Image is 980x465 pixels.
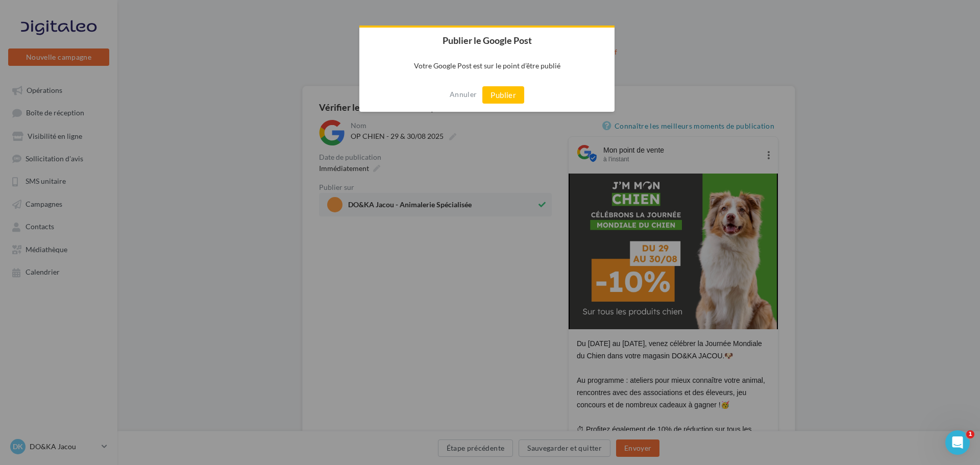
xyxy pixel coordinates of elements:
button: Annuler [450,86,477,103]
h2: Publier le Google Post [359,28,615,53]
iframe: Intercom live chat [945,430,970,455]
span: 1 [966,430,974,438]
button: Publier [482,86,524,104]
p: Votre Google Post est sur le point d’être publié [359,53,615,78]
